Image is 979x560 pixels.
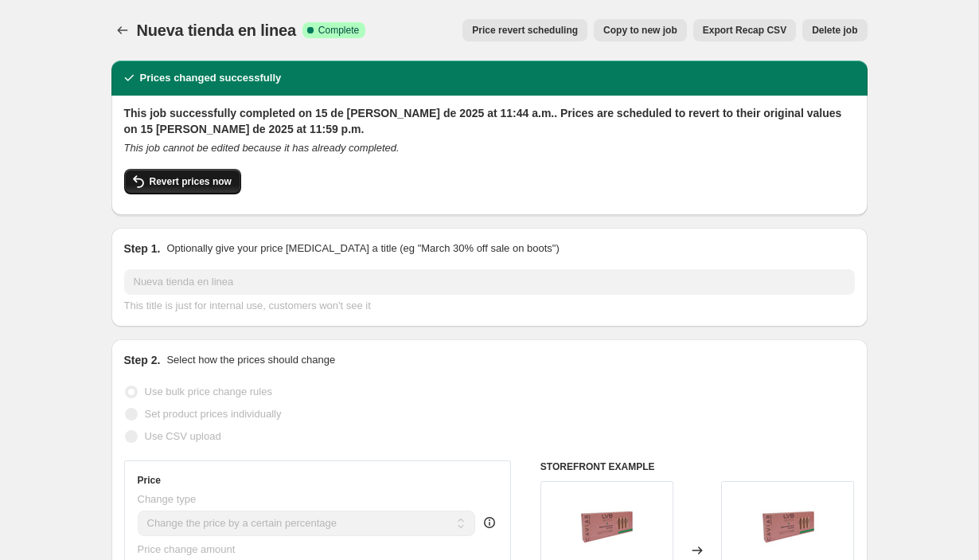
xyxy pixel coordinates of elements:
input: 30% off holiday sale [124,269,855,295]
h2: Step 1. [124,241,161,257]
span: Complete [318,24,359,37]
h2: This job successfully completed on 15 de [PERSON_NAME] de 2025 at 11:44 a.m.. Prices are schedule... [124,105,855,137]
span: Revert prices now [150,175,232,188]
button: Export Recap CSV [693,19,796,41]
h2: Step 2. [124,352,161,368]
button: Delete job [802,19,867,41]
img: tonico_80x.jpg [575,490,638,554]
button: Price change jobs [111,19,134,41]
span: Set product prices individually [145,408,282,420]
span: Use bulk price change rules [145,386,272,397]
i: This job cannot be edited because it has already completed. [124,142,400,154]
h6: STOREFRONT EXAMPLE [540,460,855,473]
span: Export Recap CSV [703,24,786,37]
h3: Price [138,474,161,487]
div: help [482,515,497,531]
button: Revert prices now [124,169,241,194]
span: Change type [138,493,197,505]
p: Select how the prices should change [166,352,335,368]
img: tonico_80x.jpg [756,490,820,554]
span: Price change amount [138,543,236,555]
span: Use CSV upload [145,430,221,442]
button: Copy to new job [594,19,687,41]
span: Copy to new job [603,24,677,37]
span: Delete job [812,24,857,37]
span: Price revert scheduling [472,24,578,37]
button: Price revert scheduling [462,19,587,41]
p: Optionally give your price [MEDICAL_DATA] a title (eg "March 30% off sale on boots") [166,241,559,257]
h2: Prices changed successfully [140,70,282,86]
span: This title is just for internal use, customers won't see it [124,300,371,311]
span: Nueva tienda en linea [137,22,296,39]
